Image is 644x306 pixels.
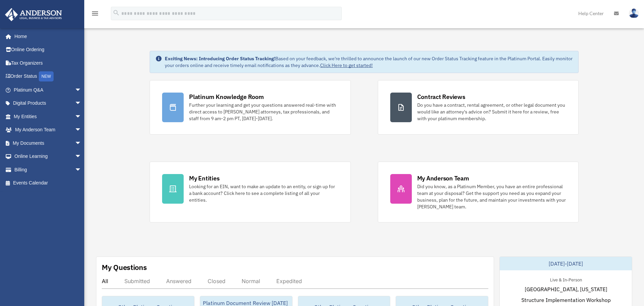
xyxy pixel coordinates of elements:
a: Tax Organizers [5,56,92,70]
span: arrow_drop_down [75,136,88,150]
i: search [113,9,120,16]
span: arrow_drop_down [75,110,88,124]
img: Anderson Advisors Platinum Portal [3,8,64,21]
div: Do you have a contract, rental agreement, or other legal document you would like an attorney's ad... [417,102,566,122]
span: arrow_drop_down [75,150,88,164]
div: Looking for an EIN, want to make an update to an entity, or sign up for a bank account? Click her... [189,183,338,203]
div: Submitted [124,278,150,284]
span: arrow_drop_down [75,123,88,137]
a: Click Here to get started! [320,62,373,68]
a: Platinum Knowledge Room Further your learning and get your questions answered real-time with dire... [150,80,350,135]
div: Live & In-Person [545,276,587,283]
img: User Pic [629,8,639,18]
a: menu [91,12,99,18]
a: My Anderson Teamarrow_drop_down [5,123,92,137]
div: Expedited [276,278,302,284]
div: NEW [39,71,54,81]
span: arrow_drop_down [75,83,88,97]
strong: Exciting News: Introducing Order Status Tracking! [165,56,275,62]
a: Online Learningarrow_drop_down [5,150,92,163]
a: Home [5,30,88,43]
a: Digital Productsarrow_drop_down [5,97,92,110]
a: My Documentsarrow_drop_down [5,136,92,150]
div: My Questions [102,262,147,272]
div: My Anderson Team [417,174,469,182]
div: Based on your feedback, we're thrilled to announce the launch of our new Order Status Tracking fe... [165,55,573,69]
a: Contract Reviews Do you have a contract, rental agreement, or other legal document you would like... [378,80,579,135]
span: [GEOGRAPHIC_DATA], [US_STATE] [525,285,607,293]
a: Order StatusNEW [5,70,92,83]
div: My Entities [189,174,219,182]
div: Normal [242,278,260,284]
div: Further your learning and get your questions answered real-time with direct access to [PERSON_NAM... [189,102,338,122]
span: Structure Implementation Workshop [521,296,611,304]
a: My Anderson Team Did you know, as a Platinum Member, you have an entire professional team at your... [378,162,579,223]
a: Events Calendar [5,176,92,190]
i: menu [91,9,99,18]
div: All [102,278,108,284]
div: Platinum Knowledge Room [189,93,264,101]
a: Online Ordering [5,43,92,57]
span: arrow_drop_down [75,163,88,177]
a: Billingarrow_drop_down [5,163,92,176]
a: My Entities Looking for an EIN, want to make an update to an entity, or sign up for a bank accoun... [150,162,350,223]
div: Answered [166,278,191,284]
span: arrow_drop_down [75,97,88,110]
div: [DATE]-[DATE] [500,257,632,270]
div: Contract Reviews [417,93,465,101]
a: Platinum Q&Aarrow_drop_down [5,83,92,97]
a: My Entitiesarrow_drop_down [5,110,92,123]
div: Did you know, as a Platinum Member, you have an entire professional team at your disposal? Get th... [417,183,566,210]
div: Closed [208,278,225,284]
